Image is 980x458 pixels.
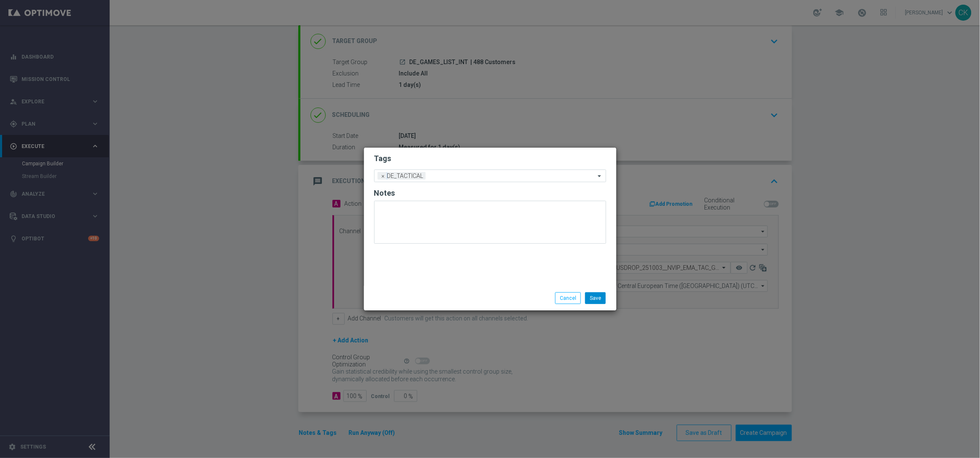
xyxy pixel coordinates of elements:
[555,292,581,304] button: Cancel
[374,154,606,164] h2: Tags
[380,172,387,180] span: ×
[585,292,606,304] button: Save
[374,188,606,198] h2: Notes
[385,172,426,180] span: DE_TACTICAL
[374,170,606,182] ng-select: DE_TACTICAL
